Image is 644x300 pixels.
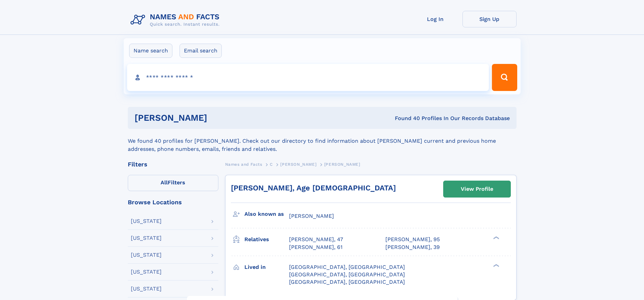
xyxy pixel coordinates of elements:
[131,218,162,224] div: [US_STATE]
[492,263,500,268] div: ❯
[244,208,289,220] h3: Also known as
[131,269,162,275] div: [US_STATE]
[280,162,316,167] span: [PERSON_NAME]
[289,236,343,243] a: [PERSON_NAME], 47
[244,234,289,245] h3: Relatives
[324,162,360,167] span: [PERSON_NAME]
[128,175,218,191] label: Filters
[135,114,301,122] h1: [PERSON_NAME]
[180,44,222,58] label: Email search
[131,235,162,241] div: [US_STATE]
[492,236,500,240] div: ❯
[385,244,440,251] a: [PERSON_NAME], 39
[289,213,334,219] span: [PERSON_NAME]
[128,129,517,153] div: We found 40 profiles for [PERSON_NAME]. Check out our directory to find information about [PERSON...
[444,181,510,197] a: View Profile
[128,199,218,205] div: Browse Locations
[461,181,493,197] div: View Profile
[131,286,162,292] div: [US_STATE]
[270,160,273,168] a: C
[128,11,225,29] img: Logo Names and Facts
[244,261,289,273] h3: Lived in
[131,252,162,258] div: [US_STATE]
[462,11,517,27] a: Sign Up
[161,179,168,186] span: All
[289,244,342,251] a: [PERSON_NAME], 61
[492,64,517,91] button: Search Button
[385,236,440,243] a: [PERSON_NAME], 95
[408,11,462,27] a: Log In
[128,161,218,167] div: Filters
[225,160,262,168] a: Names and Facts
[129,44,172,58] label: Name search
[231,184,396,192] a: [PERSON_NAME], Age [DEMOGRAPHIC_DATA]
[289,279,405,285] span: [GEOGRAPHIC_DATA], [GEOGRAPHIC_DATA]
[127,64,489,91] input: search input
[270,162,273,167] span: C
[280,160,316,168] a: [PERSON_NAME]
[301,115,510,122] div: Found 40 Profiles In Our Records Database
[289,264,405,270] span: [GEOGRAPHIC_DATA], [GEOGRAPHIC_DATA]
[289,271,405,278] span: [GEOGRAPHIC_DATA], [GEOGRAPHIC_DATA]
